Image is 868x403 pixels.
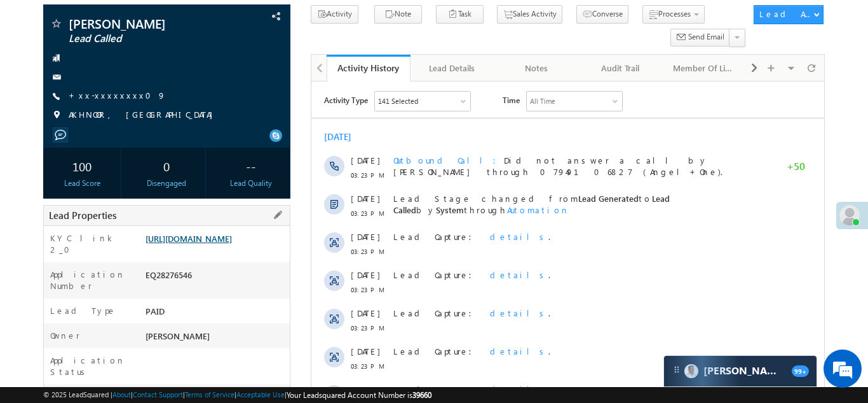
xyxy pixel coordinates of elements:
[82,226,457,237] div: .
[39,341,68,352] span: [DATE]
[179,264,237,275] span: details
[589,60,651,76] div: Audit Trail
[82,188,457,199] div: .
[69,90,166,101] a: +xx-xxxxxxxx09
[267,111,327,122] span: Lead Generated
[125,123,153,134] span: System
[82,341,193,351] span: Outbound Call
[50,232,133,255] label: KYC link 2_0
[39,188,68,199] span: [DATE]
[576,5,628,24] button: Converse
[50,355,133,378] label: Application Status
[215,178,287,189] div: Lead Quality
[39,379,68,390] span: [DATE]
[146,233,232,244] a: [URL][DOMAIN_NAME]
[50,269,133,292] label: Application Number
[475,79,494,94] span: +50
[69,32,221,45] span: Lead Called
[13,10,57,29] span: Activity Type
[495,55,579,81] a: Notes
[336,62,401,74] div: Activity History
[82,226,168,237] span: Lead Capture:
[82,264,457,276] div: .
[39,279,78,290] span: 03:23 PM
[82,264,168,275] span: Lead Capture:
[82,302,168,313] span: Lead Capture:
[114,393,138,402] span: System
[670,29,730,47] button: Send Email
[146,330,210,341] span: [PERSON_NAME]
[475,346,494,362] span: +50
[311,5,358,24] button: Activity
[67,14,107,25] div: 141 Selected
[39,226,68,237] span: [DATE]
[421,60,483,76] div: Lead Details
[219,14,244,25] div: All Time
[642,5,705,24] button: Processes
[82,111,358,134] span: Lead Stage changed from to by through
[185,390,234,399] a: Terms of Service
[46,154,118,178] div: 100
[133,390,183,399] a: Contact Support
[112,390,131,399] a: About
[131,154,202,178] div: 0
[39,126,78,138] span: 03:23 PM
[82,150,168,160] span: Lead Capture:
[792,365,809,377] span: 99+
[497,5,562,24] button: Sales Activity
[142,269,290,286] div: EQ28276546
[754,5,824,24] button: Lead Actions
[82,379,229,390] span: Owner Assignment Date
[658,9,691,18] span: Processes
[39,302,68,314] span: [DATE]
[131,178,202,189] div: Disengaged
[673,60,735,76] div: Member Of Lists
[39,355,78,367] span: 03:22 PM
[412,390,431,400] span: 39660
[215,154,287,178] div: --
[82,73,411,95] span: Did not answer a call by [PERSON_NAME] through 07949106827 (Angel+One).
[39,241,78,252] span: 03:23 PM
[39,73,68,85] span: [DATE]
[436,5,484,24] button: Task
[179,188,237,199] span: details
[39,111,68,123] span: [DATE]
[69,17,221,30] span: [PERSON_NAME]
[579,55,663,81] a: Audit Trail
[82,73,193,84] span: Outbound Call
[64,10,159,29] div: Sales Activity,Email Bounced,Email Link Clicked,Email Marked Spam,Email Opened & 136 more..
[49,209,116,222] span: Lead Properties
[663,55,747,81] a: Member Of Lists
[46,178,118,189] div: Lead Score
[69,109,219,122] span: AKHNOOR, [GEOGRAPHIC_DATA]
[39,202,78,214] span: 03:23 PM
[688,31,724,43] span: Send Email
[759,8,813,20] div: Lead Actions
[505,60,567,76] div: Notes
[82,150,457,161] div: .
[50,330,80,341] label: Owner
[191,10,208,29] span: Time
[410,55,494,81] a: Lead Details
[39,317,78,329] span: 03:23 PM
[39,150,68,161] span: [DATE]
[39,264,68,276] span: [DATE]
[179,302,237,313] span: details
[50,305,116,316] label: Lead Type
[287,390,431,400] span: Your Leadsquared Account Number is
[82,188,168,199] span: Lead Capture:
[82,341,411,363] span: Did not answer a call by [PERSON_NAME] through 07949106827 (Angel+One).
[327,55,410,81] a: Activity History
[39,164,78,176] span: 03:23 PM
[142,305,290,323] div: PAID
[663,355,817,387] div: carter-dragCarter[PERSON_NAME]99+
[374,5,422,24] button: Note
[82,302,457,314] div: .
[179,226,237,237] span: details
[13,50,54,61] div: [DATE]
[236,390,285,399] a: Acceptable Use
[147,393,201,402] span: [DATE] 03:22 PM
[39,88,78,99] span: 03:23 PM
[82,111,358,134] span: Lead Called
[43,389,431,401] span: © 2025 LeadSquared | | | | |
